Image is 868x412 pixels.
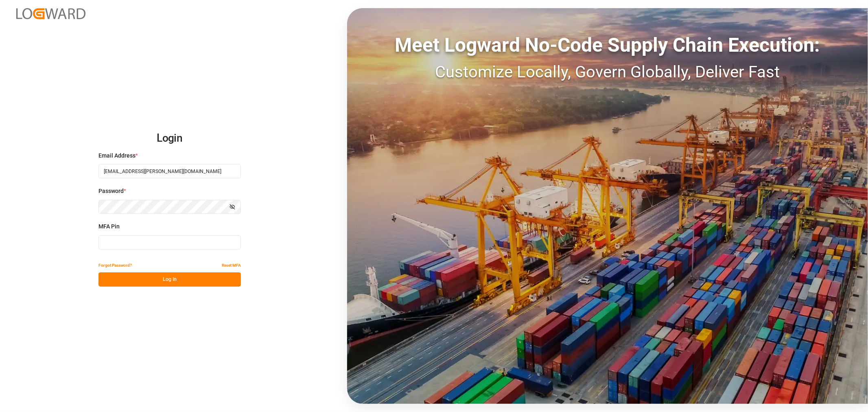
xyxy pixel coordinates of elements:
div: Meet Logward No-Code Supply Chain Execution: [347,31,868,60]
button: Forgot Password? [98,258,132,272]
span: Email Address [98,151,136,160]
button: Reset MFA [222,258,241,272]
span: Password [98,187,124,195]
h2: Login [98,125,241,151]
div: Customize Locally, Govern Globally, Deliver Fast [347,60,868,84]
span: MFA Pin [98,222,120,231]
button: Log In [98,272,241,287]
img: Logward_new_orange.png [16,8,85,19]
input: Enter your email [98,164,241,178]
